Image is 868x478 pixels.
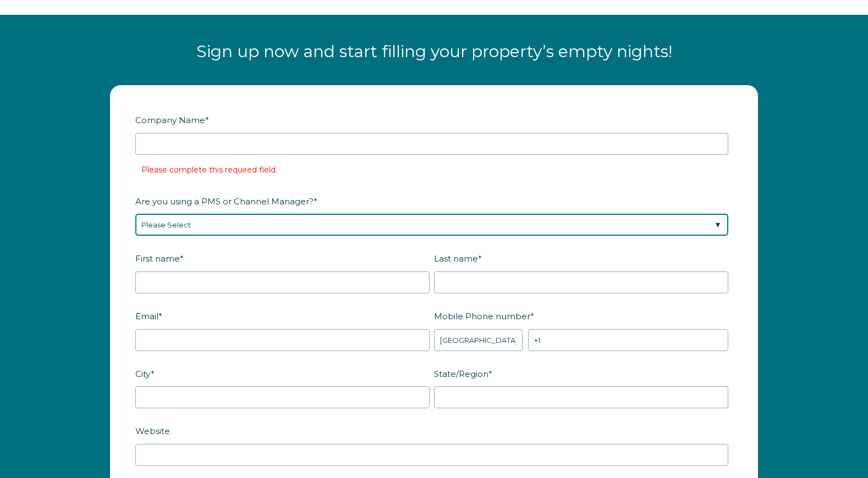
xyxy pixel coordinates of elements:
[135,308,158,325] span: Email
[434,365,488,382] span: State/Region
[135,193,314,210] span: Are you using a PMS or Channel Manager?
[434,250,478,267] span: Last name
[135,365,151,382] span: City
[135,423,170,440] span: Website
[135,250,180,267] span: First name
[135,112,205,129] span: Company Name
[141,165,277,175] label: Please complete this required field.
[196,41,672,62] span: Sign up now and start filling your property’s empty nights!
[434,308,530,325] span: Mobile Phone number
